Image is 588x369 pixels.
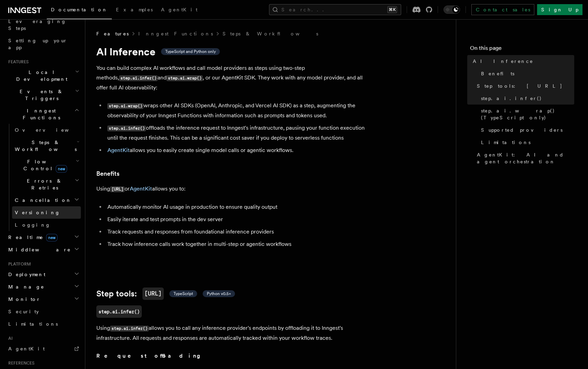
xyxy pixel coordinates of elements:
span: step.ai.wrap() (TypeScript only) [481,107,574,121]
a: AI Inference [470,55,574,67]
span: References [6,360,34,366]
a: Benefits [96,169,119,178]
span: Events & Triggers [6,88,75,102]
span: Overview [15,127,86,133]
code: [URL] [142,287,164,300]
a: Logging [12,219,81,231]
a: AgentKit [157,2,202,19]
button: Inngest Functions [6,105,81,124]
span: AgentKit [161,7,197,12]
li: wraps other AI SDKs (OpenAI, Anthropic, and Vercel AI SDK) as a step, augmenting the observabilit... [105,101,372,120]
span: AgentKit [8,346,45,351]
li: Easily iterate and test prompts in the dev server [105,215,372,224]
span: Middleware [6,246,71,253]
a: Examples [112,2,157,19]
button: Monitor [6,293,81,305]
h4: On this page [470,44,574,55]
kbd: ⌘K [387,6,397,13]
code: step.ai.infer() [110,326,149,332]
a: Step tools:[URL] TypeScript Python v0.5+ [96,287,235,300]
li: Track requests and responses from foundational inference providers [105,227,372,237]
a: Contact sales [471,4,534,15]
span: Features [6,59,29,65]
a: step.ai.wrap() (TypeScript only) [478,105,574,124]
a: Security [6,305,81,318]
div: Inngest Functions [6,124,81,231]
button: Middleware [6,243,81,256]
li: Automatically monitor AI usage in production to ensure quality output [105,202,372,212]
span: AI Inference [473,58,533,65]
strong: Request offloading [96,352,205,359]
button: Local Development [6,66,81,85]
a: Leveraging Steps [6,15,81,34]
a: Sign Up [537,4,582,15]
a: Benefits [478,67,574,80]
span: Limitations [8,321,58,327]
li: offloads the inference request to Inngest's infrastructure, pausing your function execution until... [105,123,372,143]
button: Flow Controlnew [12,155,81,175]
p: Using or allows you to: [96,184,372,194]
li: Track how inference calls work together in multi-step or agentic workflows [105,239,372,249]
button: Realtimenew [6,231,81,243]
a: Overview [12,124,81,136]
span: Logging [15,222,51,228]
p: You can build complex AI workflows and call model providers as steps using two-step methods, and ... [96,63,372,93]
span: Deployment [6,271,45,278]
span: AI [6,336,13,341]
code: step.ai.infer() [107,126,146,131]
span: Platform [6,261,31,267]
span: TypeScript and Python only [165,49,216,54]
span: Examples [116,7,153,12]
a: AgentKit: AI and agent orchestration [474,149,574,168]
a: Limitations [478,136,574,149]
span: Steps & Workflows [12,139,77,153]
a: Versioning [12,206,81,219]
a: Inngest Functions [138,30,213,37]
span: Security [8,309,39,314]
span: Realtime [6,234,57,241]
button: Manage [6,281,81,293]
span: Flow Control [12,158,76,172]
h1: AI Inference [96,45,372,58]
a: Setting up your app [6,34,81,54]
span: Manage [6,283,44,290]
a: step.ai.infer() [96,305,142,318]
button: Events & Triggers [6,85,81,105]
code: step.ai.wrap() [167,75,203,81]
span: Documentation [51,7,108,12]
code: [URL] [110,186,125,192]
span: Setting up your app [8,38,67,50]
span: Inngest Functions [6,107,74,121]
a: AgentKit [107,147,130,153]
a: AgentKit [130,185,152,192]
a: Step tools: [URL] [474,80,574,92]
button: Steps & Workflows [12,136,81,155]
code: step.ai.wrap() [107,103,143,109]
span: Features [96,30,129,37]
button: Cancellation [12,194,81,206]
span: Benefits [481,70,514,77]
button: Errors & Retries [12,175,81,194]
span: Errors & Retries [12,177,75,191]
span: Versioning [15,210,60,215]
code: step.ai.infer() [119,75,158,81]
span: new [46,234,57,241]
button: Search...⌘K [269,4,401,15]
p: Using allows you to call any inference provider's endpoints by offloading it to Inngest's infrast... [96,323,372,343]
span: Monitor [6,296,41,303]
a: Documentation [47,2,112,19]
span: AgentKit: AI and agent orchestration [477,151,574,165]
span: Python v0.5+ [207,291,231,296]
span: new [56,165,67,173]
a: Steps & Workflows [223,30,318,37]
span: Local Development [6,69,75,83]
span: Limitations [481,139,531,146]
span: Cancellation [12,197,72,204]
span: step.ai.infer() [481,95,542,102]
a: AgentKit [6,343,81,355]
a: step.ai.infer() [478,92,574,105]
a: Limitations [6,318,81,330]
button: Deployment [6,268,81,281]
a: Supported providers [478,124,574,136]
